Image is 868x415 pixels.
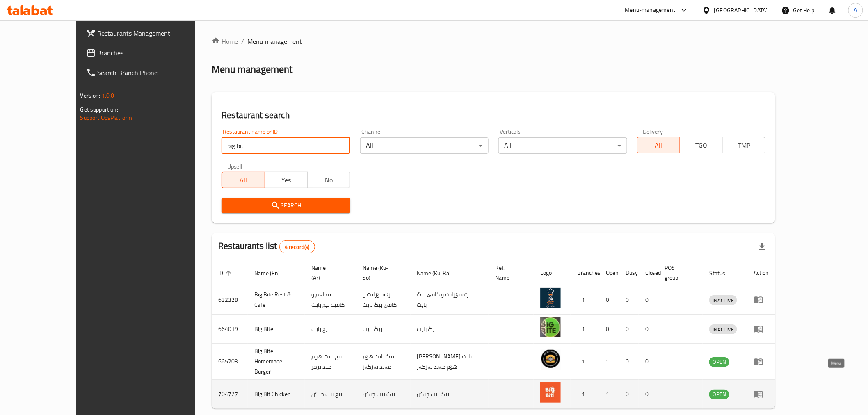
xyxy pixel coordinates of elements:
div: Menu-management [625,5,676,15]
span: Get support on: [80,104,118,115]
div: Total records count [279,240,315,253]
td: رێستۆرانت و کافێ بیگ بایت [411,285,489,315]
th: Branches [571,260,599,285]
td: بیگ بیت چیکن [356,380,410,409]
td: Big Bite [248,315,305,344]
td: بيج بايت [305,315,356,344]
td: 1 [571,344,599,380]
img: Big Bite Rest & Cafe [540,288,561,308]
td: 1 [571,380,599,409]
td: 0 [619,380,639,409]
td: 704727 [212,380,248,409]
span: POS group [665,263,693,283]
td: [PERSON_NAME] بایت هۆم مەید بەرگەر [411,344,489,380]
th: Open [599,260,619,285]
td: 0 [619,315,639,344]
table: enhanced table [212,260,775,409]
label: Delivery [643,129,663,135]
div: INACTIVE [709,324,737,334]
span: All [641,139,677,151]
th: Closed [639,260,658,285]
td: بیگ بایت هۆم مەید بەرگەر [356,344,410,380]
div: Export file [752,237,772,257]
a: Support.OpsPlatform [80,112,132,123]
li: / [241,36,244,46]
span: Branches [98,48,215,58]
span: TMP [726,139,762,151]
td: 1 [571,315,599,344]
span: ID [218,268,234,278]
span: Name (Ar) [311,263,346,283]
button: TMP [722,137,765,153]
td: بیگ بایت [356,315,410,344]
span: 1.0.0 [102,90,114,101]
a: Restaurants Management [80,23,221,43]
button: No [307,172,350,188]
td: 0 [599,315,619,344]
td: بيج بيت جيكن [305,380,356,409]
span: INACTIVE [709,296,737,305]
button: Yes [265,172,308,188]
div: Menu [754,324,769,334]
td: 632328 [212,285,248,315]
span: A [854,6,857,15]
h2: Restaurant search [222,109,765,121]
td: 0 [639,285,658,315]
a: Branches [80,43,221,63]
input: Search for restaurant name or ID.. [222,137,350,154]
td: 0 [639,380,658,409]
td: 0 [599,285,619,315]
th: Logo [534,260,571,285]
nav: breadcrumb [212,36,775,46]
button: TGO [680,137,723,153]
td: Big Bite Rest & Cafe [248,285,305,315]
a: Home [212,36,238,46]
span: Menu management [247,36,302,46]
span: OPEN [709,357,729,367]
h2: Menu management [212,63,292,76]
span: Name (En) [254,268,290,278]
span: Version: [80,90,101,101]
td: مطعم و كافيه بيج بايت [305,285,356,315]
a: Search Branch Phone [80,63,221,82]
img: Big Bite [540,317,561,337]
div: Menu [754,295,769,305]
button: Search [222,198,350,213]
span: Name (Ku-So) [363,263,400,283]
td: 0 [619,344,639,380]
div: Menu [754,357,769,367]
td: بیگ بایت [411,315,489,344]
td: 665203 [212,344,248,380]
td: 0 [619,285,639,315]
div: All [360,137,489,154]
td: 0 [639,344,658,380]
span: Name (Ku-Ba) [417,268,462,278]
th: Action [747,260,775,285]
button: All [637,137,680,153]
h2: Restaurants list [218,240,315,253]
td: 0 [639,315,658,344]
span: Search Branch Phone [98,68,215,78]
span: OPEN [709,390,729,399]
span: No [311,174,347,186]
span: Ref. Name [495,263,524,283]
span: 4 record(s) [280,243,315,251]
td: 1 [599,380,619,409]
td: 1 [599,344,619,380]
div: All [498,137,627,154]
button: All [222,172,265,188]
span: All [225,174,261,186]
td: 664019 [212,315,248,344]
th: Busy [619,260,639,285]
td: Big Bit Chicken [248,380,305,409]
span: Status [709,268,736,278]
div: [GEOGRAPHIC_DATA] [714,6,768,15]
td: بیگ بیت چیکن [411,380,489,409]
td: بيج بايت هوم ميد برجر [305,344,356,380]
span: TGO [683,139,720,151]
img: Big Bite Homemade Burger [540,350,561,370]
label: Upsell [227,164,242,169]
span: Yes [268,174,304,186]
td: Big Bite Homemade Burger [248,344,305,380]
